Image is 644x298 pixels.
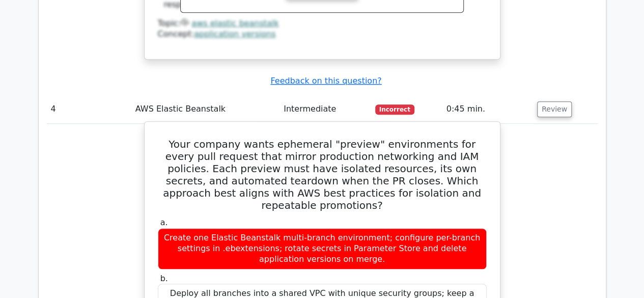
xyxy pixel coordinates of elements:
[270,76,381,86] a: Feedback on this question?
[279,95,371,124] td: Intermediate
[537,101,572,117] button: Review
[442,95,533,124] td: 0:45 min.
[194,29,275,39] a: application versions
[158,29,487,40] div: Concept:
[131,95,279,124] td: AWS Elastic Beanstalk
[158,18,487,29] div: Topic:
[157,138,488,211] h5: Your company wants ephemeral "preview" environments for every pull request that mirror production...
[375,104,414,115] span: Incorrect
[158,228,487,269] div: Create one Elastic Beanstalk multi-branch environment; configure per-branch settings in .ebextens...
[160,218,168,227] span: a.
[160,274,168,283] span: b.
[191,18,278,28] a: aws elastic beanstalk
[47,95,131,124] td: 4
